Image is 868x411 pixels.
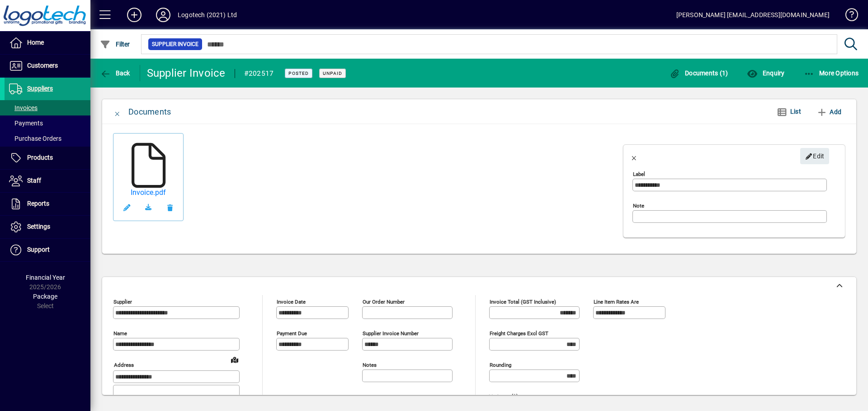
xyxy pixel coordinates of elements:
span: Financial Year [26,274,65,281]
button: Profile [149,7,178,23]
span: Unpaid [323,70,342,76]
mat-label: Line item rates are [594,299,639,305]
mat-label: Freight charges excl GST [490,330,548,337]
span: Purchase Orders [9,135,61,142]
div: Documents [128,105,171,119]
button: Enquiry [745,65,787,81]
span: Settings [27,223,50,230]
mat-label: Name [113,330,127,337]
span: Suppliers [27,85,53,92]
span: More Options [804,69,859,77]
a: View on map [227,352,242,367]
button: Add [120,7,149,23]
a: Products [5,147,90,169]
app-page-header-button: Back [90,65,140,81]
a: Staff [5,170,90,192]
a: Invoices [5,100,90,115]
mat-label: Notes [363,362,377,368]
div: Logotech (2021) Ltd [178,8,237,22]
mat-label: Invoice Total (GST inclusive) [490,299,556,305]
mat-label: Supplier [113,299,132,305]
mat-label: Our order number [363,299,405,305]
span: Staff [27,177,41,184]
button: Close [623,145,645,167]
a: Settings [5,216,90,238]
div: Supplier Invoice [147,66,226,80]
span: Invoices [9,104,38,111]
span: Supplier Invoice [152,40,198,49]
span: Filter [100,41,130,48]
a: Support [5,239,90,261]
span: Home [27,39,44,46]
button: Remove [159,197,181,218]
div: [PERSON_NAME] [EMAIL_ADDRESS][DOMAIN_NAME] [676,8,830,22]
button: Edit [800,148,829,164]
span: Variance ($) [489,394,543,400]
span: Edit [805,149,825,164]
button: Close [107,101,128,123]
span: Documents (1) [670,69,728,77]
mat-label: Rounding [490,362,511,368]
button: Back [98,65,132,81]
button: List [769,104,808,120]
mat-label: Label [633,171,645,177]
span: Products [27,154,53,161]
button: Documents (1) [667,65,731,81]
mat-label: Invoice date [277,299,306,305]
span: Package [33,293,57,300]
button: More Options [802,65,861,81]
span: Customers [27,62,58,69]
span: Add [816,105,841,119]
div: #202517 [244,66,274,81]
a: Home [5,32,90,54]
a: Payments [5,115,90,131]
a: Reports [5,193,90,215]
span: Payments [9,120,43,127]
button: Add [813,104,845,120]
a: Purchase Orders [5,131,90,146]
span: Posted [288,70,309,76]
span: Back [100,69,130,77]
a: Customers [5,55,90,77]
mat-label: Payment due [277,330,307,337]
a: Knowledge Base [839,2,857,31]
mat-label: Note [633,203,644,209]
button: Filter [98,36,132,52]
span: Support [27,246,50,253]
span: List [790,108,801,115]
a: Download [137,197,159,218]
button: Edit [116,197,137,218]
mat-label: Supplier invoice number [363,330,419,337]
a: Invoice.pdf [116,188,181,197]
span: Enquiry [747,69,784,77]
span: Reports [27,200,49,207]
